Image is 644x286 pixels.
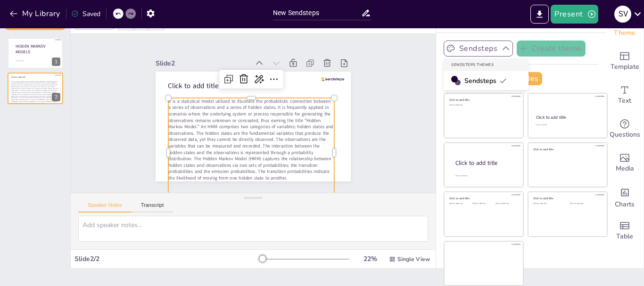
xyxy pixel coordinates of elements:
button: Transcript [132,202,173,212]
div: Click to add text [536,124,598,126]
div: Click to add title [536,114,599,120]
span: Single View [397,255,430,263]
div: Click to add body [455,175,515,177]
span: HIDDEN MARKOV MODELS [16,44,46,55]
div: Click to add text [570,203,600,205]
button: S V [614,5,631,24]
p: It is a statistical model utilized to illustrate the probabilistic connection between a series of... [148,65,334,208]
div: Click to add text [533,203,563,205]
div: Add images, graphics, shapes or video [606,146,644,180]
div: Click to add text [449,203,471,205]
div: Slide 2 / 2 [74,254,259,263]
button: Sendsteps [444,41,513,57]
span: Theme [614,28,636,38]
span: Charts [615,199,635,210]
div: Add text boxes [606,78,644,112]
input: Insert title [273,6,361,20]
span: Table [616,231,633,242]
div: Slide 2 [182,24,272,70]
div: Add ready made slides [606,44,644,78]
div: Click to add title [449,196,517,200]
div: 22 % [359,254,381,263]
div: Click to add title [449,98,517,102]
span: Text [618,96,631,106]
div: 2 [52,93,60,101]
span: Click to add title [11,75,25,78]
div: Get real-time input from your audience [606,112,644,146]
div: Click to add text [495,203,517,205]
div: Add charts and graphs [606,180,644,214]
div: Click to add title [533,196,601,200]
div: Click to add text [449,104,517,106]
button: Export to PowerPoint [530,5,549,24]
div: Sendsteps Themes [444,58,528,71]
button: Present [551,5,598,24]
span: Click to add body [16,60,24,62]
span: Questions [610,130,640,140]
p: It is a statistical model utilized to illustrate the probabilistic connection between a series of... [11,80,58,104]
div: Click to add title [455,159,516,167]
div: Click to add text [472,203,494,205]
span: Template [611,62,639,72]
button: Speaker Notes [78,202,132,212]
span: Sendsteps [464,76,507,85]
div: Saved [71,9,100,18]
div: 2 [8,73,63,104]
div: 1 [52,57,60,66]
div: 1 [8,38,63,69]
button: Create theme [517,41,586,57]
button: My Library [7,6,64,21]
div: Click to add title [533,147,601,151]
div: Add a table [606,214,644,248]
span: Media [616,163,634,174]
span: Click to add title [184,49,234,78]
div: S V [614,6,631,23]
